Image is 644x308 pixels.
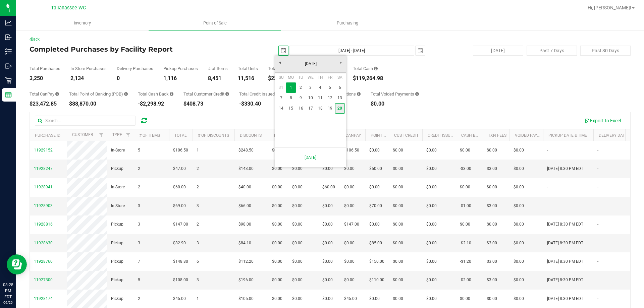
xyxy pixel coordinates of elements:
[286,103,296,114] a: 15
[30,76,60,81] div: 3,250
[51,5,86,11] span: Tallahassee WC
[335,72,345,82] th: Saturday
[183,101,229,107] div: $408.73
[393,184,403,190] span: $0.00
[487,203,497,209] span: $3.00
[34,166,53,171] span: 11928247
[35,133,60,138] a: Purchase ID
[5,19,12,26] inline-svg: Analytics
[487,240,497,246] span: $3.00
[138,166,140,172] span: 2
[547,147,548,153] span: -
[30,37,40,42] a: Back
[65,20,100,26] span: Inventory
[111,184,125,190] span: In-Store
[240,133,262,138] a: Discounts
[335,82,345,93] a: 6
[487,166,497,172] span: $3.00
[460,277,471,283] span: -$2.00
[194,20,236,26] span: Point of Sale
[276,82,286,93] a: 31
[69,92,128,96] div: Total Point of Banking (POB)
[325,82,335,93] a: 5
[111,147,125,153] span: In-Store
[460,184,470,190] span: $0.00
[238,184,251,190] span: $40.00
[461,133,483,138] a: Cash Back
[123,129,134,141] a: Filter
[460,296,470,302] span: $0.00
[306,93,315,103] a: 10
[208,66,228,71] div: # of Items
[292,166,303,172] span: $0.00
[163,76,198,81] div: 1,116
[272,296,282,302] span: $0.00
[55,92,59,96] i: Sum of the successful, non-voided CanPay payment transactions for all purchases in the date range.
[268,66,298,71] div: Total Price
[272,147,282,153] span: $0.00
[597,258,598,265] span: -
[292,184,303,190] span: $0.00
[112,132,122,137] a: Type
[393,221,403,228] span: $0.00
[344,258,355,265] span: $0.00
[296,82,306,93] a: 2
[369,147,380,153] span: $0.00
[197,221,199,228] span: 2
[286,82,296,93] a: 1
[393,258,403,265] span: $0.00
[487,277,497,283] span: $3.00
[344,221,359,228] span: $147.00
[149,16,281,30] a: Point of Sale
[286,93,296,103] a: 8
[198,133,229,138] a: # of Discounts
[393,277,403,283] span: $0.00
[173,184,186,190] span: $60.00
[547,296,583,302] span: [DATE] 8:30 PM EDT
[344,184,355,190] span: $0.00
[374,66,378,71] i: Sum of the successful, non-voided cash payment transactions for all purchases in the date range. ...
[117,66,153,71] div: Delivery Purchases
[30,46,230,53] h4: Completed Purchases by Facility Report
[272,240,282,246] span: $0.00
[238,221,251,228] span: $98.00
[325,93,335,103] a: 12
[580,115,625,126] button: Export to Excel
[369,240,382,246] span: $85.00
[117,76,153,81] div: 0
[487,147,497,153] span: $0.00
[111,258,123,265] span: Pickup
[197,296,199,302] span: 1
[597,184,598,190] span: -
[70,66,107,71] div: In Store Purchases
[296,72,306,82] th: Tuesday
[138,296,140,302] span: 2
[276,93,286,103] a: 7
[335,93,345,103] a: 13
[353,66,383,71] div: Total Cash
[547,166,583,172] span: [DATE] 8:30 PM EDT
[369,258,384,265] span: $150.00
[344,166,355,172] span: $0.00
[460,203,471,209] span: -$1.00
[239,101,279,107] div: -$330.40
[597,147,598,153] span: -
[315,82,325,93] a: 4
[170,92,173,96] i: Sum of the cash-back amounts from rounded-up electronic payments for all purchases in the date ra...
[5,34,12,41] inline-svg: Inbound
[344,296,357,302] span: $45.00
[34,259,53,264] span: 11928760
[514,147,524,153] span: $0.00
[344,147,359,153] span: $106.50
[514,296,524,302] span: $0.00
[225,92,229,96] i: Sum of the successful, non-voided payments using account credit for all purchases in the date range.
[34,148,53,152] span: 11929152
[322,258,333,265] span: $0.00
[426,166,437,172] span: $0.00
[514,203,524,209] span: $0.00
[547,240,583,246] span: [DATE] 8:30 PM EDT
[515,133,548,138] a: Voided Payment
[197,277,199,283] span: 3
[173,296,186,302] span: $45.00
[96,129,107,141] a: Filter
